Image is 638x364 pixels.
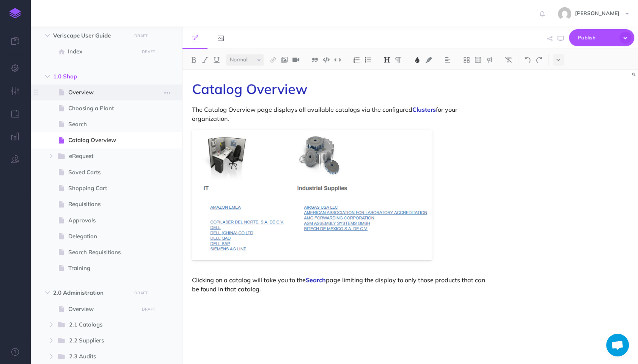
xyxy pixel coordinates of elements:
span: Search [68,120,137,129]
span: Veriscape User Guide [53,31,127,40]
small: DRAFT [134,291,148,295]
span: Approvals [68,216,137,225]
span: [PERSON_NAME] [571,10,623,17]
img: Underline button [213,57,220,63]
span: Catalog Overview [192,80,308,97]
span: Catalog Overview [68,136,137,145]
span: Index [68,47,137,56]
a: Open chat [606,334,629,356]
span: 1.0 Shop [53,72,127,81]
img: Text background color button [425,57,432,63]
img: Redo [536,57,542,63]
img: Callout dropdown menu button [486,57,493,63]
span: Saved Carts [68,168,137,177]
button: DRAFT [139,47,158,56]
span: Publish [578,32,616,44]
img: Code block button [323,57,330,62]
span: 2.1 Catalogs [69,320,125,330]
img: logo-mark.svg [9,8,21,19]
img: Inline code button [334,57,341,62]
img: Alignment dropdown menu button [444,57,451,63]
img: Blockquote button [311,57,318,63]
img: Bold button [190,57,197,63]
span: 2.3 Audits [69,352,125,362]
img: Italic button [202,57,209,63]
span: Shopping Cart [68,184,137,193]
button: DRAFT [139,305,158,314]
small: DRAFT [134,33,148,38]
img: Text color button [414,57,421,63]
img: Unordered list button [365,57,371,63]
img: Create table button [475,57,481,63]
img: Add video button [292,57,299,63]
p: The Catalog Overview page displays all available catalogs via the configured for your organization. [192,105,492,123]
small: DRAFT [142,49,155,54]
img: 8ALew2LyV5S6uRQwhTuq.png [192,130,432,260]
a: Search [306,276,326,284]
img: 743f3ee6f9f80ed2ad13fd650e81ed88.jpg [558,7,571,20]
img: Ordered list button [353,57,360,63]
span: Search Requisitions [68,248,137,257]
img: Clear styles button [505,57,512,63]
span: 2.0 Administration [53,288,127,297]
button: DRAFT [132,31,151,40]
img: Link button [270,57,277,63]
span: Overview [68,305,137,314]
button: Publish [569,29,634,46]
a: Clusters [412,106,436,113]
button: DRAFT [132,289,151,297]
span: eRequest [69,152,125,161]
img: Add image button [281,57,288,63]
span: Requisitions [68,200,137,209]
small: DRAFT [142,307,155,312]
img: Headings dropdown button [383,57,390,63]
span: Choosing a Plant [68,104,137,113]
span: Delegation [68,232,137,241]
span: Overview [68,88,137,97]
span: Training [68,264,137,273]
p: Clicking on a catalog will take you to the page limiting the display to only those products that ... [192,275,492,294]
img: Undo [524,57,531,63]
img: Paragraph button [395,57,402,63]
span: 2.2 Suppliers [69,336,125,346]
